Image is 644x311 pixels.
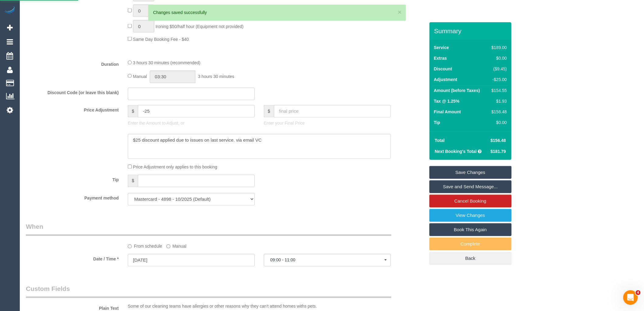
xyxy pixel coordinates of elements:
[274,105,391,118] input: final price
[128,303,391,309] p: Some of our cleaning teams have allergies or other reasons why they can't attend homes withs pets.
[435,138,445,143] strong: Total
[270,258,384,263] span: 09:00 - 11:00
[429,195,512,207] a: Cancel Booking
[128,105,138,118] span: $
[153,9,401,16] div: Changes saved successfully
[429,166,512,179] a: Save Changes
[156,24,244,29] span: Ironing $50/half hour (Equipment not provided)
[489,66,507,72] div: ($9.45)
[434,87,480,94] label: Amount (before Taxes)
[434,44,449,51] label: Service
[26,222,391,236] legend: When
[434,109,461,115] label: Final Amount
[429,223,512,236] a: Book This Again
[21,193,123,201] label: Payment method
[128,241,162,249] label: From schedule
[128,245,132,249] input: From schedule
[133,165,217,170] span: Price Adjustment only applies to this booking
[636,290,641,295] span: 4
[489,76,507,83] div: -$25.00
[489,44,507,51] div: $189.00
[21,254,123,262] label: Date / Time *
[489,98,507,104] div: $1.93
[198,74,234,79] span: 3 hours 30 minutes
[623,290,638,305] iframe: Intercom live chat
[434,55,447,61] label: Extras
[264,120,391,126] p: Enter your Final Price
[489,87,507,94] div: $154.55
[264,254,391,267] button: 09:00 - 11:00
[133,74,147,79] span: Manual
[21,59,123,68] label: Duration
[434,27,509,34] h3: Summary
[489,55,507,61] div: $0.00
[264,105,274,118] span: $
[26,284,391,298] legend: Custom Fields
[434,66,452,72] label: Discount
[128,254,255,267] input: DD/MM/YYYY
[489,119,507,125] div: $0.00
[434,119,440,125] label: Tip
[398,9,401,15] button: ×
[133,37,189,42] span: Same Day Booking Fee - $40
[21,105,123,113] label: Price Adjustment
[21,175,123,183] label: Tip
[21,88,123,96] label: Discount Code (or leave this blank)
[128,120,255,126] p: Enter the Amount to Adjust, or
[434,98,460,104] label: Tax @ 1.25%
[429,252,512,265] a: Back
[491,138,506,143] span: $156.48
[429,209,512,222] a: View Changes
[434,76,457,83] label: Adjustment
[133,61,201,65] span: 3 hours 30 minutes (recommended)
[489,109,507,115] div: $156.48
[128,175,138,187] span: $
[4,6,16,15] img: Automaid Logo
[166,245,170,249] input: Manual
[166,241,187,249] label: Manual
[435,149,477,154] strong: Next Booking's Total
[491,149,506,154] span: $181.79
[429,180,512,193] a: Save and Send Message...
